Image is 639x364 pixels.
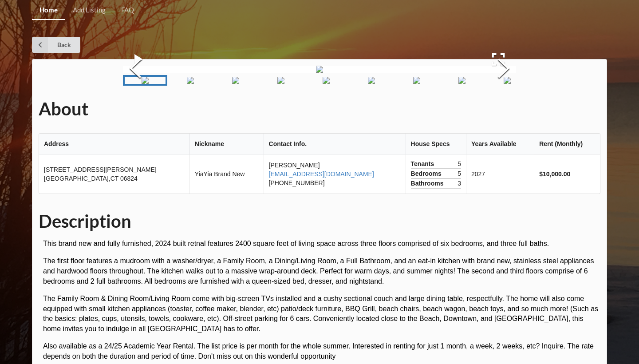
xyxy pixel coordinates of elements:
[481,47,516,72] button: Open Fullscreen
[277,77,284,84] img: 12SandyWay%2F2024-03-28%2012.41.33.jpg
[39,210,600,233] h1: Description
[43,341,600,362] p: Also available as a 24/25 Academic Year Rental. The list price is per month for the whole summer....
[123,29,148,110] button: Previous Slide
[323,77,330,84] img: 12SandyWay%2F2024-03-28%2012.42.21.jpg
[413,77,420,84] img: 12SandyWay%2F2024-03-28%2012.59.39.jpg
[539,170,570,178] b: $10,000.00
[259,75,303,86] a: Go to Slide 4
[491,29,516,110] button: Next Slide
[44,166,157,173] span: [STREET_ADDRESS][PERSON_NAME]
[440,75,484,86] a: Go to Slide 8
[411,169,444,178] span: Bedrooms
[43,294,600,334] p: The Family Room & Dining Room/Living Room come with big-screen TVs installed and a cushy sectiona...
[187,77,194,84] img: 12SandyWay%2F2024-03-28%2012.04.06.jpg
[316,66,323,73] img: 12SandyWay%2F2024-03-28%2011.58.55.jpg
[269,170,374,178] a: [EMAIL_ADDRESS][DOMAIN_NAME]
[189,154,264,194] td: YiaYia Brand New
[114,1,142,20] a: FAQ
[368,77,375,84] img: 12SandyWay%2F2024-03-28%2012.54.05.jpg
[43,239,600,249] p: This brand new and fully furnished, 2024 built retnal features 2400 square feet of living space a...
[458,159,461,168] span: 5
[394,75,439,86] a: Go to Slide 7
[411,179,446,188] span: Bathrooms
[168,75,213,86] a: Go to Slide 2
[39,134,189,154] th: Address
[458,179,461,188] span: 3
[39,98,600,120] h1: About
[213,75,258,86] a: Go to Slide 3
[44,175,138,182] span: [GEOGRAPHIC_DATA] , CT 06824
[466,154,534,194] td: 2027
[304,75,348,86] a: Go to Slide 5
[349,75,394,86] a: Go to Slide 6
[43,256,600,287] p: The first floor features a mudroom with a washer/dryer, a Family Room, a Dining/Living Room, a Fu...
[458,77,465,84] img: 12SandyWay%2F2024-03-28%2013.06.04.jpg
[232,77,239,84] img: 12SandyWay%2F2024-03-28%2012.08.18.jpg
[32,37,80,53] a: Back
[189,134,264,154] th: Nickname
[65,1,113,20] a: Add Listing
[458,169,461,178] span: 5
[406,134,466,154] th: House Specs
[32,1,65,20] a: Home
[534,134,600,154] th: Rent (Monthly)
[264,134,406,154] th: Contact Info.
[485,75,529,86] a: Go to Slide 9
[466,134,534,154] th: Years Available
[264,154,406,194] td: [PERSON_NAME] [PHONE_NUMBER]
[411,159,437,168] span: Tenants
[123,75,516,86] div: Thumbnail Navigation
